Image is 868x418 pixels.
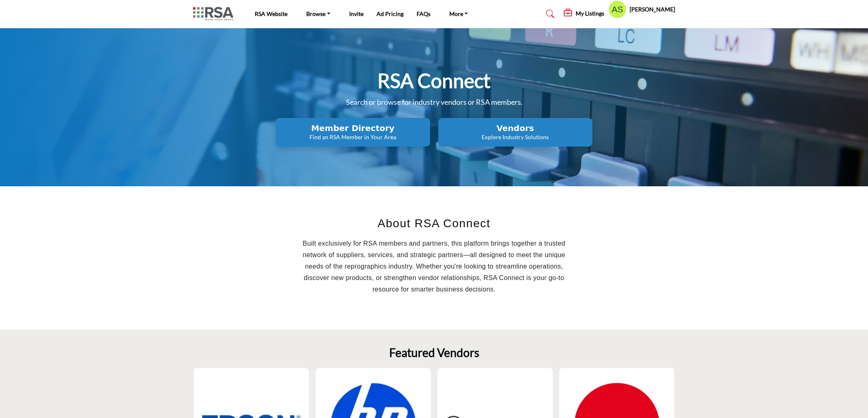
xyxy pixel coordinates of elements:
[293,215,575,232] h2: About RSA Connect
[377,10,404,17] a: Ad Pricing
[193,7,238,20] img: Site Logo
[276,118,430,147] button: Member Directory Find an RSA Member in Your Area
[438,118,592,147] button: Vendors Explore Industry Solutions
[417,10,431,17] a: FAQs
[346,97,523,106] span: Search or browse for industry vendors or RSA members.
[278,123,427,133] h2: Member Directory
[441,133,590,141] p: Explore Industry Solutions
[608,0,626,18] button: Show hide supplier dropdown
[349,10,363,17] a: Invite
[389,346,479,360] h2: Featured Vendors
[255,10,287,17] a: RSA Website
[301,8,336,20] a: Browse
[538,7,560,20] a: Search
[377,68,491,93] h1: RSA Connect
[564,9,604,19] div: My Listings
[444,8,474,20] a: More
[441,123,590,133] h2: Vendors
[630,5,675,14] h5: [PERSON_NAME]
[278,133,427,141] p: Find an RSA Member in Your Area
[293,238,575,295] p: Built exclusively for RSA members and partners, this platform brings together a trusted network o...
[576,10,604,17] h5: My Listings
